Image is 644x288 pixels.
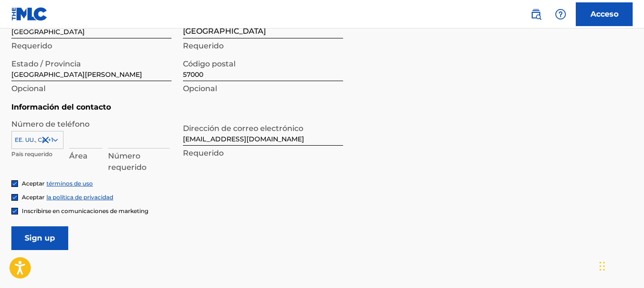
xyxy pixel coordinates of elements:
[11,120,90,129] font: Número de teléfono
[590,9,618,19] font: Acceso
[11,150,53,158] font: País requerido
[597,242,644,288] iframe: Widget de chat
[46,194,113,201] a: la política de privacidad
[22,180,45,187] font: Aceptar
[551,5,570,24] div: Ayuda
[555,9,566,20] img: ayuda
[11,102,111,111] font: Información del contacto
[530,9,542,20] img: buscar
[12,208,18,214] img: caja
[108,151,146,172] font: Número requerido
[576,2,633,26] a: Acceso
[183,149,224,158] font: Requerido
[526,5,545,24] a: Búsqueda pública
[599,252,605,280] div: Arrastrar
[183,84,217,93] font: Opcional
[12,181,18,186] img: caja
[183,41,224,50] font: Requerido
[11,41,52,50] font: Requerido
[11,84,45,93] font: Opcional
[22,207,148,214] font: Inscribirse en comunicaciones de marketing
[11,7,48,21] img: Logotipo del MLC
[46,180,93,187] a: términos de uso
[11,226,68,250] input: Sign up
[12,195,18,200] img: caja
[183,27,266,36] font: [GEOGRAPHIC_DATA]
[69,151,88,160] font: Área
[22,194,45,201] font: Aceptar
